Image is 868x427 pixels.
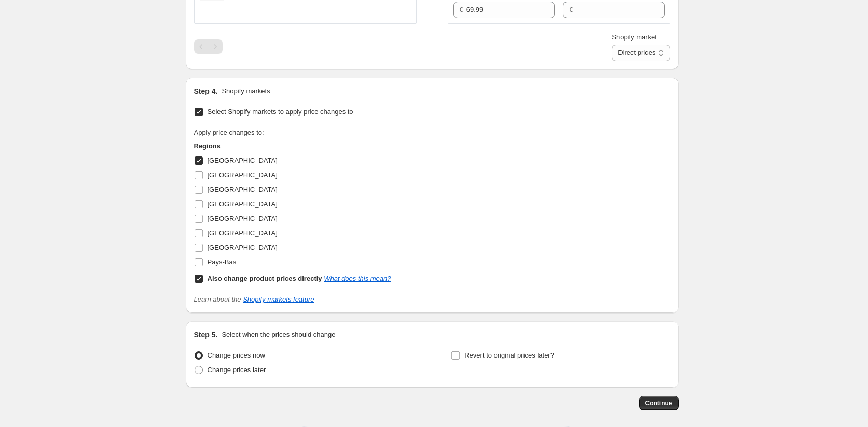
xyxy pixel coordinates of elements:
span: [GEOGRAPHIC_DATA] [208,244,278,251]
span: Revert to original prices later? [464,351,554,359]
p: Select when the prices should change [222,330,335,340]
h2: Step 5. [194,330,218,340]
a: What does this mean? [324,275,391,282]
span: Select Shopify markets to apply price changes to [208,108,353,116]
button: Continue [639,396,679,410]
i: Learn about the [194,295,314,303]
h2: Step 4. [194,86,218,96]
h3: Regions [194,141,391,151]
span: Shopify market [612,33,657,41]
span: € [569,6,573,13]
span: Change prices now [208,351,265,359]
span: [GEOGRAPHIC_DATA] [208,200,278,208]
span: [GEOGRAPHIC_DATA] [208,156,278,164]
span: [GEOGRAPHIC_DATA] [208,171,278,179]
span: [GEOGRAPHIC_DATA] [208,215,278,222]
span: Apply price changes to: [194,129,264,136]
span: Continue [645,399,672,407]
span: € [460,6,463,13]
b: Also change product prices directly [208,275,322,282]
span: [GEOGRAPHIC_DATA] [208,186,278,193]
span: Pays-Bas [208,258,237,266]
a: Shopify markets feature [243,295,314,303]
p: Shopify markets [222,86,270,96]
nav: Pagination [194,39,223,54]
span: Change prices later [208,366,266,374]
span: [GEOGRAPHIC_DATA] [208,229,278,237]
